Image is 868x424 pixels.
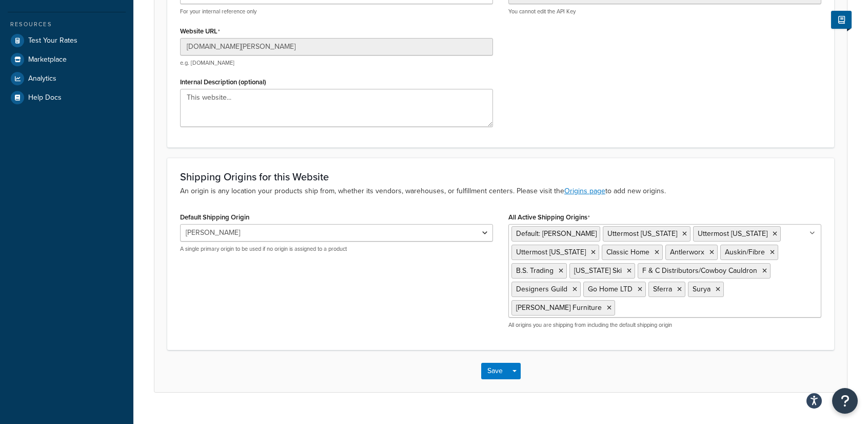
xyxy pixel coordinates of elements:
label: Website URL [180,27,220,35]
span: Uttermost [US_STATE] [698,228,767,239]
span: Uttermost [US_STATE] [516,247,586,257]
span: Auskin/Fibre [725,247,765,257]
a: Test Your Rates [8,31,126,50]
label: All Active Shipping Origins [508,213,590,222]
p: e.g. [DOMAIN_NAME] [180,59,493,67]
a: Analytics [8,69,126,88]
label: Internal Description (optional) [180,78,266,86]
a: Origins page [564,186,605,196]
button: Show Help Docs [831,11,852,29]
a: Marketplace [8,50,126,69]
span: Uttermost [US_STATE] [607,228,677,239]
span: Marketplace [28,56,67,64]
span: Test Your Rates [28,36,77,45]
span: [PERSON_NAME] Furniture [516,302,602,313]
span: [US_STATE] Ski [574,265,622,276]
span: Classic Home [606,247,649,257]
span: Designers Guild [516,284,567,294]
p: You cannot edit the API Key [508,8,821,15]
textarea: This website... [180,89,493,127]
span: Antlerworx [670,247,704,257]
span: Surya [693,284,711,294]
a: Help Docs [8,88,126,107]
button: Open Resource Center [832,388,858,414]
span: Go Home LTD [588,284,633,294]
p: A single primary origin to be used if no origin is assigned to a product [180,245,493,253]
span: Sferra [653,284,672,294]
p: For your internal reference only [180,8,493,15]
div: Resources [8,20,126,29]
label: Default Shipping Origin [180,213,249,221]
span: B.S. Trading [516,265,554,276]
p: All origins you are shipping from including the default shipping origin [508,321,821,329]
span: Analytics [28,75,56,83]
span: Help Docs [28,94,62,102]
p: An origin is any location your products ship from, whether its vendors, warehouses, or fulfillmen... [180,186,821,197]
button: Save [481,363,509,379]
span: Default: [PERSON_NAME] [516,228,597,239]
span: F & C Distributors/Cowboy Cauldron [642,265,757,276]
h3: Shipping Origins for this Website [180,171,821,182]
